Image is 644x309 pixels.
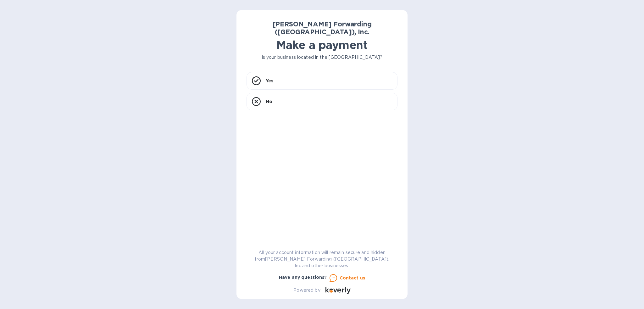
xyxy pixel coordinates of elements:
b: [PERSON_NAME] Forwarding ([GEOGRAPHIC_DATA]), Inc. [273,20,372,36]
u: Contact us [340,275,365,280]
p: All your account information will remain secure and hidden from [PERSON_NAME] Forwarding ([GEOGRA... [247,249,397,269]
b: Have any questions? [279,275,327,280]
p: No [266,98,272,105]
h1: Make a payment [247,38,397,52]
p: Powered by [293,287,320,294]
p: Yes [266,78,273,84]
p: Is your business located in the [GEOGRAPHIC_DATA]? [247,54,397,61]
